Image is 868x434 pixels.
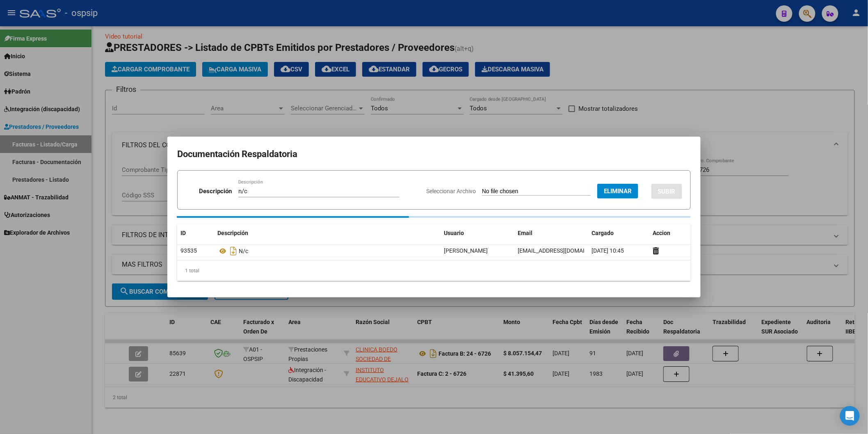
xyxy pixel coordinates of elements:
span: ID [180,230,186,236]
span: Eliminar [604,187,632,195]
span: Accion [653,230,671,236]
div: 1 total [177,260,691,281]
button: SUBIR [651,184,682,199]
span: 93535 [180,247,197,254]
datatable-header-cell: Cargado [588,224,650,242]
span: [EMAIL_ADDRESS][DOMAIN_NAME] [518,247,609,254]
div: N/c [217,244,437,258]
button: Eliminar [597,184,638,199]
span: Descripción [217,230,248,236]
span: [PERSON_NAME] [444,247,488,254]
datatable-header-cell: ID [177,224,214,242]
h2: Documentación Respaldatoria [177,146,691,162]
span: SUBIR [658,188,676,195]
span: Seleccionar Archivo [426,188,476,194]
p: Descripción [199,187,232,196]
datatable-header-cell: Usuario [441,224,514,242]
span: [DATE] 10:45 [592,247,624,254]
datatable-header-cell: Email [514,224,588,242]
span: Cargado [592,230,614,236]
span: Email [518,230,532,236]
datatable-header-cell: Descripción [214,224,441,242]
span: Usuario [444,230,464,236]
div: Open Intercom Messenger [840,406,860,426]
datatable-header-cell: Accion [650,224,691,242]
i: Descargar documento [228,244,239,258]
